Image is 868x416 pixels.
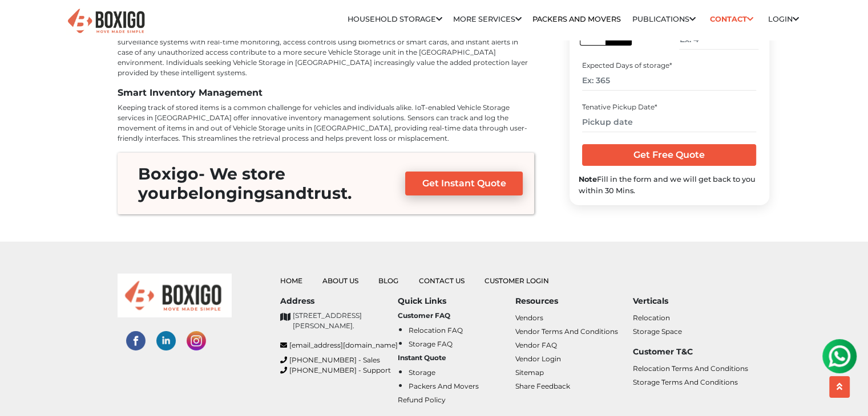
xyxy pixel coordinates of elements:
[515,368,544,377] a: Sitemap
[280,355,398,365] a: [PHONE_NUMBER] - Sales
[515,382,570,390] a: Share Feedback
[280,340,398,350] a: [EMAIL_ADDRESS][DOMAIN_NAME]
[118,27,534,78] p: One of the critical benefits of IoT-enabled Vehicle Storage units in [GEOGRAPHIC_DATA] is heighte...
[398,296,515,306] h6: Quick Links
[515,313,543,322] a: Vendors
[280,365,398,376] a: [PHONE_NUMBER] - Support
[66,7,146,35] img: Boxigo
[409,326,463,335] a: Relocation FAQ
[515,296,633,306] h6: Resources
[398,353,446,362] b: Instant Quote
[582,60,756,71] div: Expected Days of storage
[579,174,760,196] div: Fill in the form and we will get back to you within 30 Mins.
[633,347,750,357] h6: Customer T&C
[126,331,146,350] img: facebook-social-links
[156,331,176,350] img: linked-in-social-links
[280,276,302,285] a: Home
[409,340,453,348] a: Storage FAQ
[293,311,398,331] p: [STREET_ADDRESS][PERSON_NAME].
[177,183,274,203] span: belongings
[679,30,758,50] input: Ex: 4
[633,364,748,373] a: Relocation Terms and Conditions
[322,276,358,285] a: About Us
[409,382,479,390] a: Packers and Movers
[307,183,352,203] span: trust.
[582,71,756,91] input: Ex: 365
[515,354,561,363] a: Vendor Login
[706,10,757,28] a: Contact
[582,103,756,113] div: Tenative Pickup Date
[768,15,799,23] a: Login
[118,103,534,144] p: Keeping track of stored items is a common challenge for vehicles and individuals alike. IoT-enabl...
[378,276,398,285] a: Blog
[633,313,670,322] a: Relocation
[632,15,696,23] a: Publications
[409,368,435,377] a: Storage
[129,164,384,203] h3: - We store your and
[11,11,34,34] img: whatsapp-icon.svg
[405,172,523,195] a: Get Instant Quote
[453,15,522,23] a: More services
[579,176,597,184] b: Note
[398,395,446,404] a: Refund Policy
[633,378,738,386] a: Storage Terms and Conditions
[138,164,199,183] span: Boxigo
[118,274,232,317] img: boxigo_logo_small
[515,327,618,336] a: Vendor Terms and Conditions
[515,341,557,349] a: Vendor FAQ
[187,331,206,350] img: instagram-social-links
[582,144,756,166] input: Get Free Quote
[532,15,621,23] a: Packers and Movers
[280,296,398,306] h6: Address
[582,113,756,133] input: Pickup date
[829,376,850,398] button: scroll up
[485,276,549,285] a: Customer Login
[419,276,465,285] a: Contact Us
[118,87,534,98] h3: Smart Inventory Management
[398,311,450,320] b: Customer FAQ
[348,15,442,23] a: Household Storage
[633,296,750,306] h6: Verticals
[633,327,682,336] a: Storage Space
